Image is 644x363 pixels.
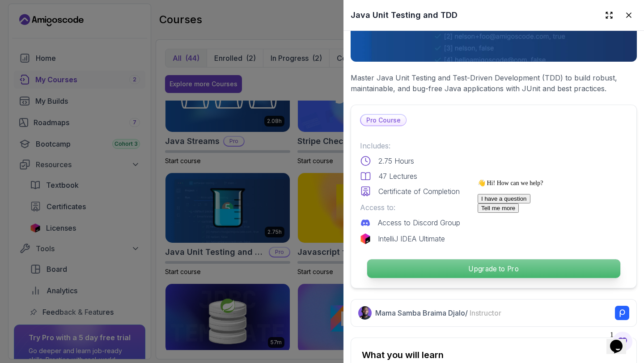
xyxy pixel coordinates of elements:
[606,327,635,354] iframe: chat widget
[474,176,635,323] iframe: chat widget
[367,259,620,278] p: Upgrade to Pro
[360,233,371,244] img: jetbrains logo
[378,171,417,181] p: 47 Lectures
[362,349,626,361] h2: What you will learn
[375,308,501,318] p: Mama Samba Braima Djalo /
[351,72,637,94] p: Master Java Unit Testing and Test-Driven Development (TDD) to build robust, maintainable, and bug...
[360,202,627,213] p: Access to:
[4,4,165,37] div: 👋 Hi! How can we help?I have a questionTell me more
[470,308,501,317] span: Instructor
[601,7,617,23] button: Expand drawer
[360,140,627,151] p: Includes:
[378,186,460,197] p: Certificate of Completion
[378,156,414,166] p: 2.75 Hours
[367,259,621,279] button: Upgrade to Pro
[378,217,460,228] p: Access to Discord Group
[4,4,69,11] span: 👋 Hi! How can we help?
[4,18,56,28] button: I have a question
[361,115,406,126] p: Pro Course
[4,28,45,37] button: Tell me more
[378,233,445,244] p: IntelliJ IDEA Ultimate
[358,306,372,320] img: Nelson Djalo
[351,9,458,21] h2: Java Unit Testing and TDD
